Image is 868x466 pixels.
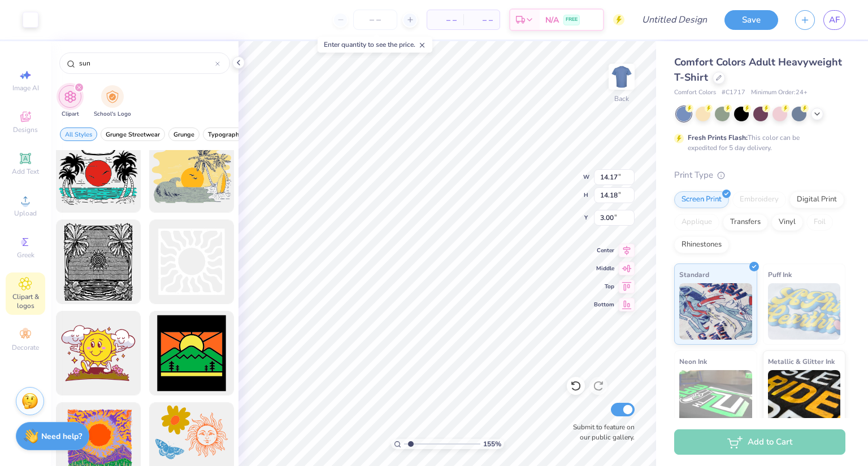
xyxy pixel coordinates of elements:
[674,236,729,253] div: Rhinestones
[106,130,160,139] span: Grunge Streetwear
[823,10,845,30] a: AF
[789,191,844,208] div: Digital Print
[688,133,748,142] strong: Fresh Prints Flash:
[771,214,803,231] div: Vinyl
[483,439,501,449] span: 155 %
[470,14,493,26] span: – –
[17,250,34,260] span: Greek
[610,65,633,88] img: Back
[688,133,827,153] div: This color can be expedited for 5 day delivery.
[12,167,39,176] span: Add Text
[829,14,840,27] span: AF
[13,125,38,134] span: Designs
[594,265,614,272] span: Middle
[6,292,45,310] span: Clipart & logos
[724,10,778,30] button: Save
[106,90,119,103] img: School's Logo Image
[12,343,39,352] span: Decorate
[614,94,629,104] div: Back
[62,110,79,118] span: Clipart
[78,58,215,69] input: Try "Stars"
[94,85,131,118] div: filter for School's Logo
[768,370,841,427] img: Metallic & Glitter Ink
[674,214,719,231] div: Applique
[59,85,81,118] button: filter button
[168,128,199,141] button: filter button
[566,16,578,24] span: FREE
[633,8,716,31] input: Untitled Design
[679,283,752,340] img: Standard
[173,130,194,139] span: Grunge
[674,169,845,182] div: Print Type
[59,85,81,118] div: filter for Clipart
[722,88,745,98] span: # C1717
[65,130,92,139] span: All Styles
[679,355,707,367] span: Neon Ink
[434,14,457,26] span: – –
[806,214,833,231] div: Foil
[674,191,729,208] div: Screen Print
[751,88,808,98] span: Minimum Order: 24 +
[732,191,786,208] div: Embroidery
[594,301,614,309] span: Bottom
[203,128,248,141] button: filter button
[318,37,432,52] div: Enter quantity to see the price.
[594,247,614,254] span: Center
[674,88,716,98] span: Comfort Colors
[768,355,835,367] span: Metallic & Glitter Ink
[208,130,242,139] span: Typography
[545,14,559,26] span: N/A
[41,431,82,442] strong: Need help?
[674,55,842,84] span: Comfort Colors Adult Heavyweight T-Shirt
[94,85,131,118] button: filter button
[768,283,841,340] img: Puff Ink
[594,283,614,291] span: Top
[723,214,768,231] div: Transfers
[353,10,397,30] input: – –
[12,83,39,93] span: Image AI
[679,269,709,280] span: Standard
[60,128,97,141] button: filter button
[101,128,165,141] button: filter button
[64,90,77,103] img: Clipart Image
[679,370,752,427] img: Neon Ink
[14,209,37,218] span: Upload
[567,422,635,442] label: Submit to feature on our public gallery.
[94,110,131,118] span: School's Logo
[768,269,792,280] span: Puff Ink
